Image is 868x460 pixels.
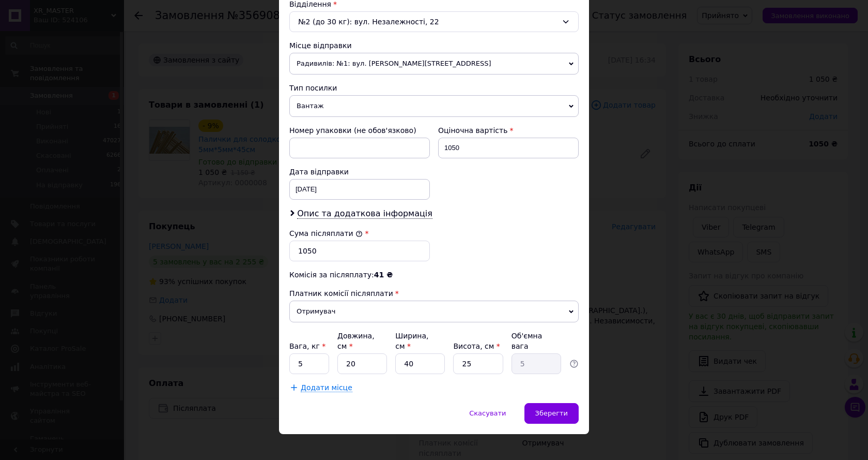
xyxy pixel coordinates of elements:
label: Довжина, см [337,332,375,350]
span: Отримувач [289,301,579,322]
label: Висота, см [453,342,500,350]
label: Ширина, см [395,332,428,350]
span: Опис та додаткова інформація [297,209,432,219]
span: Тип посилки [289,84,337,92]
div: Дата відправки [289,167,430,177]
span: Радивилів: №1: вул. [PERSON_NAME][STREET_ADDRESS] [289,53,579,75]
label: Сума післяплати [289,229,363,238]
span: Вантаж [289,95,579,117]
span: Зберегти [535,409,568,417]
span: Місце відправки [289,41,352,50]
span: Платник комісії післяплати [289,289,393,298]
div: Оціночна вартість [438,125,579,136]
span: Скасувати [469,409,506,417]
div: Комісія за післяплату: [289,270,579,280]
div: Номер упаковки (не обов'язково) [289,125,430,136]
span: Додати місце [301,383,352,392]
div: №2 (до 30 кг): вул. Незалежності, 22 [289,11,579,32]
label: Вага, кг [289,342,326,350]
span: 41 ₴ [374,271,393,279]
div: Об'ємна вага [512,331,561,351]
